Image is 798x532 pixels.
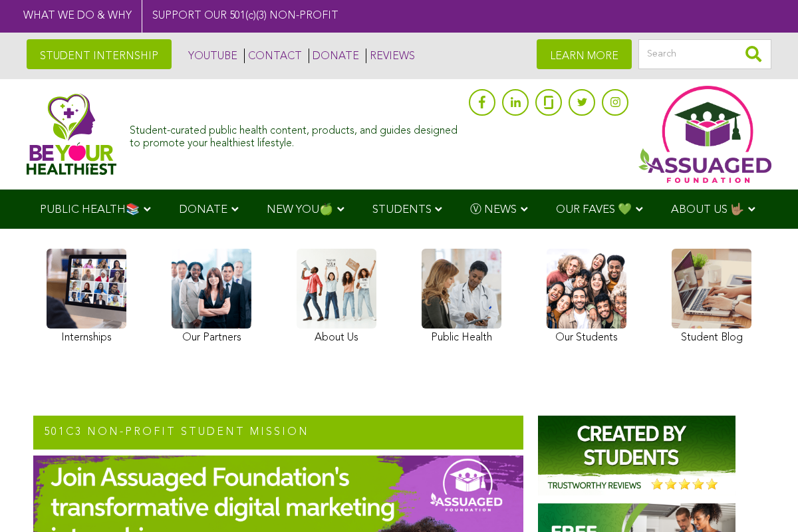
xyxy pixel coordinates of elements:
[731,468,798,532] iframe: Chat Widget
[538,416,735,495] img: Assuaged-Foundation-Student-Internship-Opportunity-Reviews-Mission-GIPHY-2
[185,49,237,63] a: YOUTUBE
[470,204,517,215] span: Ⓥ NEWS
[638,39,771,69] input: Search
[33,416,523,450] h2: 501c3 NON-PROFIT STUDENT MISSION
[638,86,771,183] img: Assuaged App
[309,49,359,63] a: DONATE
[20,190,778,229] div: Navigation Menu
[537,39,632,69] a: LEARN MORE
[372,204,432,215] span: STUDENTS
[366,49,415,63] a: REVIEWS
[244,49,302,63] a: CONTACT
[27,93,116,175] img: Assuaged
[27,39,172,69] a: STUDENT INTERNSHIP
[671,204,744,215] span: ABOUT US 🤟🏽
[130,118,462,150] div: Student-curated public health content, products, and guides designed to promote your healthiest l...
[544,96,553,109] img: glassdoor
[556,204,632,215] span: OUR FAVES 💚
[179,204,227,215] span: DONATE
[267,204,333,215] span: NEW YOU🍏
[40,204,140,215] span: PUBLIC HEALTH📚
